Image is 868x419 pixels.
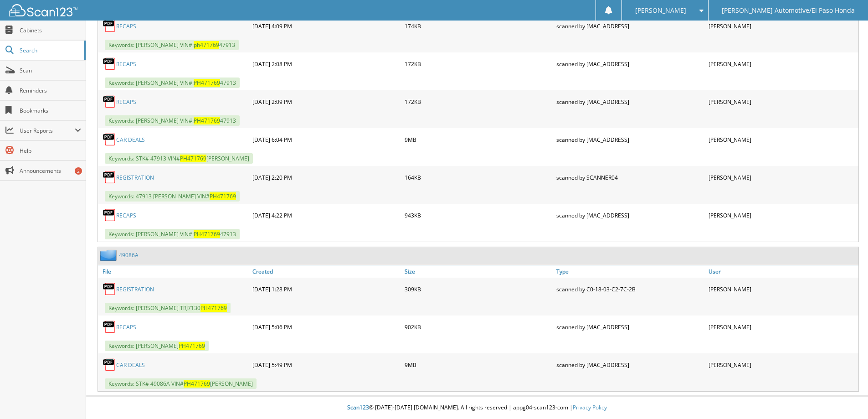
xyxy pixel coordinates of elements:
[100,249,119,261] img: folder2.png
[105,229,240,239] span: Keywords: [PERSON_NAME] VIN#: 47913
[180,155,206,162] span: PH471769
[194,230,220,238] span: PH471769
[706,206,858,224] div: [PERSON_NAME]
[706,356,858,374] div: [PERSON_NAME]
[554,168,706,186] div: scanned by SCANNER04
[347,403,369,411] span: Scan123
[250,55,402,73] div: [DATE] 2:08 PM
[105,341,209,351] span: Keywords: [PERSON_NAME]
[105,78,240,88] span: Keywords: [PERSON_NAME] VIN#: 47913
[554,318,706,336] div: scanned by [MAC_ADDRESS]
[706,17,858,35] div: [PERSON_NAME]
[179,342,205,350] span: PH471769
[103,133,116,146] img: PDF.png
[250,265,402,278] a: Created
[554,55,706,73] div: scanned by [MAC_ADDRESS]
[103,95,116,109] img: PDF.png
[116,98,136,106] a: RECAPS
[706,280,858,298] div: [PERSON_NAME]
[554,265,706,278] a: Type
[554,280,706,298] div: scanned by C0-18-03-C2-7C-2B
[250,17,402,35] div: [DATE] 4:09 PM
[20,107,81,114] span: Bookmarks
[116,285,154,293] a: REGISTRATION
[194,79,220,87] span: PH471769
[822,375,868,419] iframe: Chat Widget
[20,47,80,54] span: Search
[105,303,231,313] span: Keywords: [PERSON_NAME] TRJ7130
[194,117,220,124] span: PH471769
[554,93,706,111] div: scanned by [MAC_ADDRESS]
[402,93,555,111] div: 172KB
[402,168,555,186] div: 164KB
[706,55,858,73] div: [PERSON_NAME]
[20,147,81,155] span: Help
[250,280,402,298] div: [DATE] 1:28 PM
[116,136,145,144] a: CAR DEALS
[86,397,868,419] div: © [DATE]-[DATE] [DOMAIN_NAME]. All rights reserved | appg04-scan123-com |
[20,26,81,34] span: Cabinets
[250,206,402,224] div: [DATE] 4:22 PM
[250,93,402,111] div: [DATE] 2:09 PM
[706,265,858,278] a: User
[554,17,706,35] div: scanned by [MAC_ADDRESS]
[116,323,136,331] a: RECAPS
[116,60,136,68] a: RECAPS
[103,171,116,184] img: PDF.png
[105,115,240,126] span: Keywords: [PERSON_NAME] VIN#: 47913
[554,130,706,149] div: scanned by [MAC_ADDRESS]
[103,208,116,222] img: PDF.png
[402,55,555,73] div: 172KB
[402,17,555,35] div: 174KB
[184,380,210,388] span: PH471769
[116,212,136,219] a: RECAPS
[250,356,402,374] div: [DATE] 5:49 PM
[194,41,219,49] span: ph471769
[210,192,236,200] span: PH471769
[402,356,555,374] div: 9MB
[250,130,402,149] div: [DATE] 6:04 PM
[706,93,858,111] div: [PERSON_NAME]
[116,361,145,369] a: CAR DEALS
[75,167,82,175] div: 2
[250,168,402,186] div: [DATE] 2:20 PM
[706,168,858,186] div: [PERSON_NAME]
[20,87,81,94] span: Reminders
[98,265,250,278] a: File
[103,320,116,334] img: PDF.png
[9,4,77,16] img: scan123-logo-white.svg
[103,358,116,372] img: PDF.png
[20,67,81,74] span: Scan
[20,127,75,134] span: User Reports
[200,304,227,312] span: PH471769
[706,130,858,149] div: [PERSON_NAME]
[635,8,686,13] span: [PERSON_NAME]
[402,318,555,336] div: 902KB
[105,378,257,389] span: Keywords: STK# 49086A VIN# [PERSON_NAME]
[119,251,139,259] a: 49086A
[116,174,154,181] a: REGISTRATION
[402,265,555,278] a: Size
[402,130,555,149] div: 9MB
[20,167,81,175] span: Announcements
[722,8,855,13] span: [PERSON_NAME] Automotive/El Paso Honda
[103,19,116,33] img: PDF.png
[105,191,240,202] span: Keywords: 47913 [PERSON_NAME] VIN#
[103,282,116,296] img: PDF.png
[573,403,607,411] a: Privacy Policy
[103,57,116,71] img: PDF.png
[554,206,706,224] div: scanned by [MAC_ADDRESS]
[105,40,239,50] span: Keywords: [PERSON_NAME] VIN#: 47913
[554,356,706,374] div: scanned by [MAC_ADDRESS]
[116,22,136,30] a: RECAPS
[105,153,253,164] span: Keywords: STK# 47913 VIN# [PERSON_NAME]
[250,318,402,336] div: [DATE] 5:06 PM
[402,280,555,298] div: 309KB
[706,318,858,336] div: [PERSON_NAME]
[402,206,555,224] div: 943KB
